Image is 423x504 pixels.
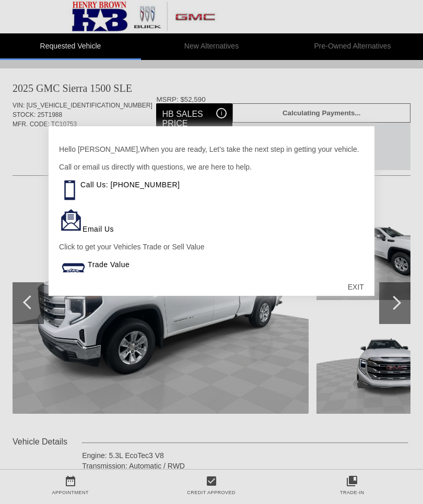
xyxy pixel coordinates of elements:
[88,260,130,269] a: Trade Value
[59,162,364,172] p: Call or email us directly with questions, we are here to help.
[59,208,83,232] img: Email Icon
[83,225,114,233] a: Email Us
[59,144,364,154] p: Hello [PERSON_NAME],When you are ready, Let’s take the next step in getting your vehicle.
[337,271,374,303] div: EXIT
[59,242,364,252] p: Click to get your Vehicles Trade or Sell Value
[80,181,180,189] a: Call Us: [PHONE_NUMBER]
